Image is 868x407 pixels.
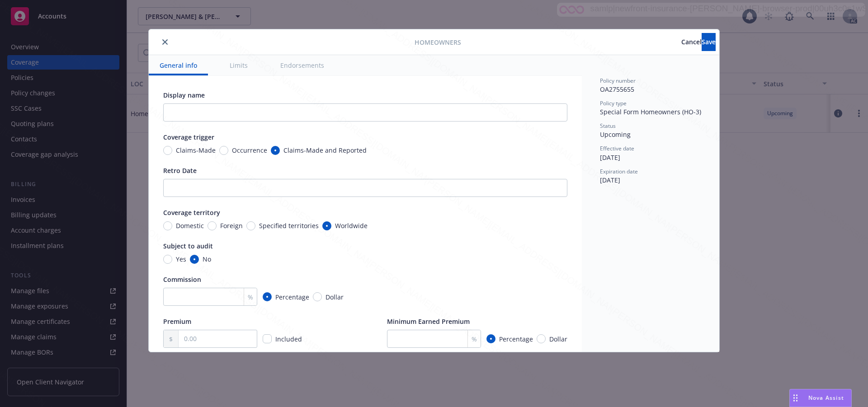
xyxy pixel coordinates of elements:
button: General info [149,55,208,75]
span: Upcoming [600,130,631,139]
span: Included [275,335,302,343]
input: Specified territories [246,221,255,230]
button: Save [702,33,716,51]
button: Endorsements [269,55,335,75]
span: Specified territories [259,221,319,230]
span: Subject to audit [163,242,213,250]
span: Display name [163,91,205,99]
input: Dollar [313,292,322,301]
span: Coverage trigger [163,133,214,141]
span: Minimum Earned Premium [387,317,470,326]
span: Worldwide [335,221,368,230]
input: Domestic [163,221,172,230]
span: Nova Assist [808,394,844,402]
input: Dollar [537,334,546,343]
span: Coverage territory [163,208,220,217]
span: Occurrence [232,145,267,155]
span: Status [600,122,616,130]
input: Claims-Made and Reported [271,146,280,155]
input: 0.00 [179,330,257,347]
span: [DATE] [600,153,620,162]
button: close [160,37,170,47]
span: Foreign [220,221,243,230]
span: Special Form Homeowners (HO-3) [600,108,701,116]
span: Policy type [600,99,627,107]
span: Yes [176,254,186,264]
input: No [190,255,199,264]
span: Claims-Made [176,145,216,155]
span: OA2755655 [600,85,634,94]
span: Save [702,37,716,46]
span: Cancel [681,37,702,46]
input: Claims-Made [163,146,172,155]
span: Percentage [499,334,533,344]
span: Commission [163,275,201,284]
span: Claims-Made and Reported [283,145,367,155]
button: Limits [219,55,259,75]
input: Worldwide [322,221,331,230]
span: Expiration date [600,168,638,175]
span: Policy number [600,77,636,84]
input: Percentage [486,334,495,343]
span: Homeowners [415,37,461,47]
span: Domestic [176,221,204,230]
span: % [248,292,253,302]
span: Percentage [275,292,309,302]
span: Dollar [549,334,567,344]
div: Drag to move [790,389,801,407]
span: [DATE] [600,176,620,184]
span: % [472,334,477,344]
input: Occurrence [219,146,228,155]
input: Yes [163,255,172,264]
span: Effective date [600,145,634,152]
span: Dollar [325,292,344,302]
button: Nova Assist [789,389,852,407]
span: Retro Date [163,166,197,175]
span: Premium [163,317,191,326]
span: No [203,254,211,264]
button: Cancel [681,33,702,51]
input: Foreign [208,221,217,230]
input: Percentage [263,292,272,301]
